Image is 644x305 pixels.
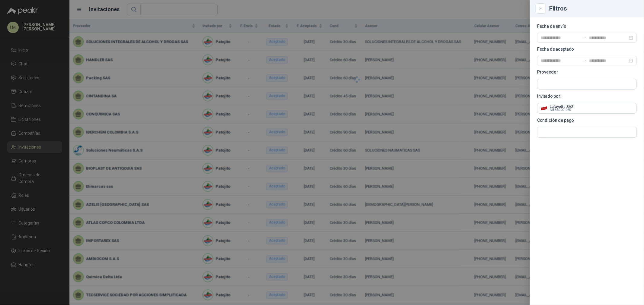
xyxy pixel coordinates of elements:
[582,58,587,63] span: swap-right
[549,5,637,11] div: Filtros
[537,94,637,98] p: Invitado por:
[537,70,637,74] p: Proveedor
[537,47,637,51] p: Fecha de aceptado
[582,35,587,40] span: to
[537,5,544,12] button: Close
[582,35,587,40] span: swap-right
[582,58,587,63] span: to
[537,24,637,28] p: Fecha de envío
[537,118,637,122] p: Condición de pago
